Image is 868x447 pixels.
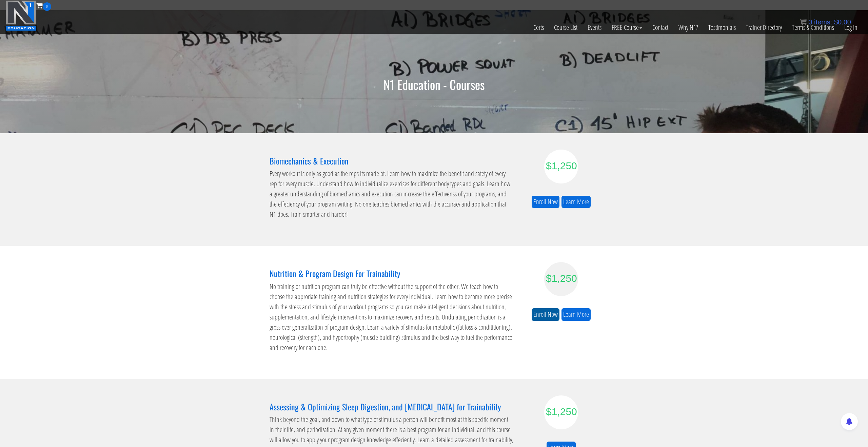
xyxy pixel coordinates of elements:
[583,11,607,44] a: Events
[814,18,832,26] span: items:
[549,11,583,44] a: Course List
[561,308,591,321] a: Learn More
[561,196,591,208] a: Learn More
[546,158,576,173] div: $1,250
[270,281,514,353] p: No training or nutrition program can truly be effective without the support of the other. We teac...
[270,402,514,411] h3: Assessing & Optimizing Sleep Digestion, and [MEDICAL_DATA] for Trainability
[270,169,514,219] p: Every workout is only as good as the reps its made of. Learn how to maximize the benefit and safe...
[839,11,863,44] a: Log In
[834,18,838,26] span: $
[36,1,51,10] a: 0
[546,271,576,286] div: $1,250
[703,11,741,44] a: Testimonials
[808,18,812,26] span: 0
[43,2,51,11] span: 0
[834,18,851,26] bdi: 0.00
[5,0,36,31] img: n1-education
[270,269,514,278] h3: Nutrition & Program Design For Trainability
[270,156,514,165] h3: Biomechanics & Execution
[607,11,647,44] a: FREE Course
[800,18,851,26] a: 0 items: $0.00
[800,19,807,25] img: icon11.png
[647,11,673,44] a: Contact
[741,11,787,44] a: Trainer Directory
[787,11,839,44] a: Terms & Conditions
[673,11,703,44] a: Why N1?
[528,11,549,44] a: Certs
[532,308,559,321] a: Enroll Now
[532,196,559,208] a: Enroll Now
[546,404,576,419] div: $1,250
